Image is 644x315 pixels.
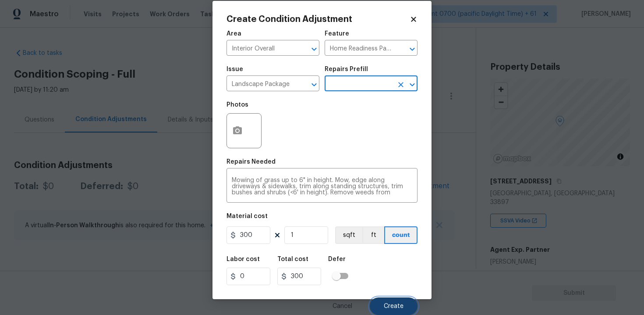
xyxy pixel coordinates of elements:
[226,66,243,72] h5: Issue
[406,79,418,91] button: Open
[226,159,276,165] h5: Repairs Needed
[406,43,418,55] button: Open
[226,31,241,37] h5: Area
[384,303,403,310] span: Create
[226,213,268,219] h5: Material cost
[370,297,418,315] button: Create
[328,256,346,262] h5: Defer
[384,226,418,244] button: count
[318,297,366,315] button: Cancel
[325,31,349,37] h5: Feature
[308,79,320,91] button: Open
[226,256,260,262] h5: Labor cost
[232,177,412,196] textarea: Mowing of grass up to 6" in height. Mow, edge along driveways & sidewalks, trim along standing st...
[362,226,384,244] button: ft
[333,303,352,310] span: Cancel
[335,226,362,244] button: sqft
[277,256,308,262] h5: Total cost
[395,79,407,91] button: Clear
[325,66,368,72] h5: Repairs Prefill
[226,15,410,24] h2: Create Condition Adjustment
[308,43,320,55] button: Open
[226,102,248,108] h5: Photos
